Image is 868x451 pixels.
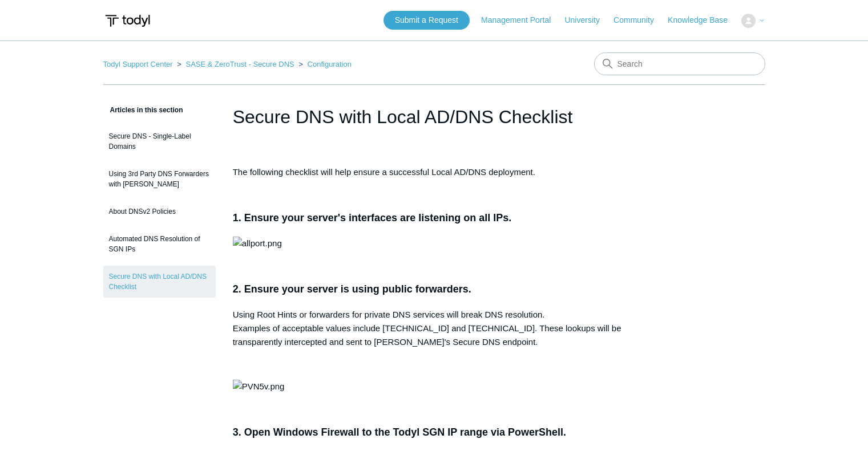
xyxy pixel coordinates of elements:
[296,60,352,68] li: Configuration
[481,14,562,26] a: Management Portal
[233,165,636,179] p: The following checklist will help ensure a successful Local AD/DNS deployment.
[233,237,282,250] img: allport.png
[233,103,636,131] h1: Secure DNS with Local AD/DNS Checklist
[233,281,636,298] h3: 2. Ensure your server is using public forwarders.
[564,14,611,26] a: University
[233,380,285,393] img: PVN5v.png
[594,52,765,75] input: Search
[103,125,216,157] a: Secure DNS - Single-Label Domains
[103,10,152,31] img: Todyl Support Center Help Center home page
[103,106,183,114] span: Articles in this section
[103,163,216,195] a: Using 3rd Party DNS Forwarders with [PERSON_NAME]
[185,60,294,68] a: SASE & ZeroTrust - Secure DNS
[233,424,636,441] h3: 3. Open Windows Firewall to the Todyl SGN IP range via PowerShell.
[103,266,216,298] a: Secure DNS with Local AD/DNS Checklist
[175,60,296,68] li: SASE & ZeroTrust - Secure DNS
[233,210,636,226] h3: 1. Ensure your server's interfaces are listening on all IPs.
[668,14,739,26] a: Knowledge Base
[383,11,470,30] a: Submit a Request
[233,308,636,349] p: Using Root Hints or forwarders for private DNS services will break DNS resolution. Examples of ac...
[103,60,173,68] a: Todyl Support Center
[613,14,665,26] a: Community
[308,60,352,68] a: Configuration
[103,228,216,260] a: Automated DNS Resolution of SGN IPs
[103,60,175,68] li: Todyl Support Center
[103,201,216,222] a: About DNSv2 Policies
